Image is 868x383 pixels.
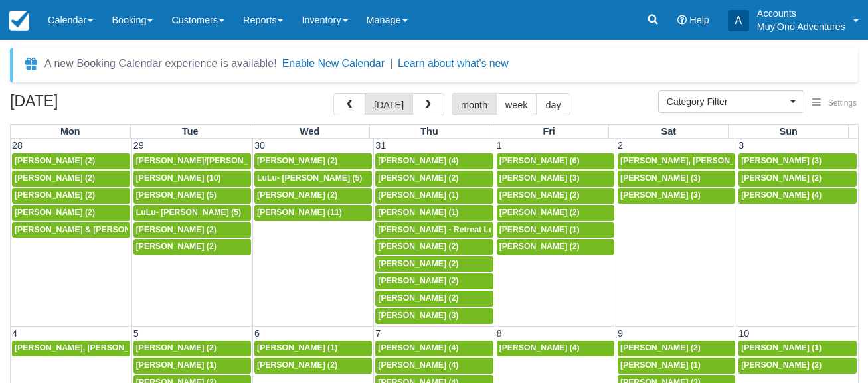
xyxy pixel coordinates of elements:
[497,153,614,169] a: [PERSON_NAME] (6)
[497,341,614,356] a: [PERSON_NAME] (4)
[375,308,493,324] a: [PERSON_NAME] (3)
[132,140,145,151] span: 29
[497,239,614,255] a: [PERSON_NAME] (2)
[375,256,493,272] a: [PERSON_NAME] (2)
[378,156,458,165] span: [PERSON_NAME] (4)
[257,156,337,165] span: [PERSON_NAME] (2)
[365,93,413,115] button: [DATE]
[497,205,614,221] a: [PERSON_NAME] (2)
[15,208,95,217] span: [PERSON_NAME] (2)
[499,242,580,251] span: [PERSON_NAME] (2)
[136,173,221,183] span: [PERSON_NAME] (10)
[378,225,527,234] span: [PERSON_NAME] - Retreat Leader (10)
[374,328,382,339] span: 7
[378,242,458,251] span: [PERSON_NAME] (2)
[44,56,277,72] div: A new Booking Calendar experience is available!
[828,98,857,108] span: Settings
[133,358,251,374] a: [PERSON_NAME] (1)
[616,328,624,339] span: 9
[499,173,580,183] span: [PERSON_NAME] (3)
[133,171,251,187] a: [PERSON_NAME] (10)
[658,90,804,113] button: Category Filter
[737,140,745,151] span: 3
[378,360,458,370] span: [PERSON_NAME] (4)
[253,140,266,151] span: 30
[757,7,845,20] p: Accounts
[378,276,458,285] span: [PERSON_NAME] (2)
[60,126,80,137] span: Mon
[182,126,199,137] span: Tue
[375,273,493,289] a: [PERSON_NAME] (2)
[300,126,319,137] span: Wed
[254,171,372,187] a: LuLu- [PERSON_NAME] (5)
[495,140,503,151] span: 1
[12,188,130,204] a: [PERSON_NAME] (2)
[378,259,458,268] span: [PERSON_NAME] (2)
[136,156,574,165] span: [PERSON_NAME]/[PERSON_NAME]; [PERSON_NAME]/[PERSON_NAME]; [PERSON_NAME]/[PERSON_NAME] (3)
[741,173,822,183] span: [PERSON_NAME] (2)
[257,173,362,183] span: LuLu- [PERSON_NAME] (5)
[136,191,217,200] span: [PERSON_NAME] (5)
[497,188,614,204] a: [PERSON_NAME] (2)
[253,328,261,339] span: 6
[728,10,749,31] div: A
[10,93,178,117] h2: [DATE]
[133,205,251,221] a: LuLu- [PERSON_NAME] (5)
[499,343,580,352] span: [PERSON_NAME] (4)
[757,20,845,33] p: Muy'Ono Adventures
[136,343,217,352] span: [PERSON_NAME] (2)
[620,173,701,183] span: [PERSON_NAME] (3)
[378,311,458,320] span: [PERSON_NAME] (3)
[741,360,822,370] span: [PERSON_NAME] (2)
[738,171,857,187] a: [PERSON_NAME] (2)
[738,153,857,169] a: [PERSON_NAME] (3)
[133,188,251,204] a: [PERSON_NAME] (5)
[15,343,167,352] span: [PERSON_NAME], [PERSON_NAME] (2)
[375,171,493,187] a: [PERSON_NAME] (2)
[618,171,735,187] a: [PERSON_NAME] (3)
[378,208,458,217] span: [PERSON_NAME] (1)
[738,358,857,374] a: [PERSON_NAME] (2)
[536,93,570,115] button: day
[133,153,251,169] a: [PERSON_NAME]/[PERSON_NAME]; [PERSON_NAME]/[PERSON_NAME]; [PERSON_NAME]/[PERSON_NAME] (3)
[12,205,130,221] a: [PERSON_NAME] (2)
[618,358,735,374] a: [PERSON_NAME] (1)
[741,191,822,200] span: [PERSON_NAME] (4)
[375,205,493,221] a: [PERSON_NAME] (1)
[804,94,865,113] button: Settings
[375,239,493,255] a: [PERSON_NAME] (2)
[257,208,342,217] span: [PERSON_NAME] (11)
[495,328,503,339] span: 8
[398,58,509,69] a: Learn about what's new
[11,140,24,151] span: 28
[378,173,458,183] span: [PERSON_NAME] (2)
[741,156,822,165] span: [PERSON_NAME] (3)
[741,343,822,352] span: [PERSON_NAME] (1)
[257,191,337,200] span: [PERSON_NAME] (2)
[620,343,701,352] span: [PERSON_NAME] (2)
[15,191,95,200] span: [PERSON_NAME] (2)
[257,343,337,352] span: [PERSON_NAME] (1)
[12,222,130,238] a: [PERSON_NAME] & [PERSON_NAME] (2)
[136,360,217,370] span: [PERSON_NAME] (1)
[15,156,95,165] span: [PERSON_NAME] (2)
[620,156,846,165] span: [PERSON_NAME], [PERSON_NAME], [PERSON_NAME] (3)
[780,126,798,137] span: Sun
[133,341,251,356] a: [PERSON_NAME] (2)
[374,140,387,151] span: 31
[133,239,251,255] a: [PERSON_NAME] (2)
[375,358,493,374] a: [PERSON_NAME] (4)
[254,341,372,356] a: [PERSON_NAME] (1)
[375,222,493,238] a: [PERSON_NAME] - Retreat Leader (10)
[12,153,130,169] a: [PERSON_NAME] (2)
[452,93,497,115] button: month
[254,205,372,221] a: [PERSON_NAME] (11)
[133,222,251,238] a: [PERSON_NAME] (2)
[738,188,857,204] a: [PERSON_NAME] (4)
[620,191,701,200] span: [PERSON_NAME] (3)
[132,328,140,339] span: 5
[375,153,493,169] a: [PERSON_NAME] (4)
[497,222,614,238] a: [PERSON_NAME] (1)
[136,225,217,234] span: [PERSON_NAME] (2)
[618,188,735,204] a: [PERSON_NAME] (3)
